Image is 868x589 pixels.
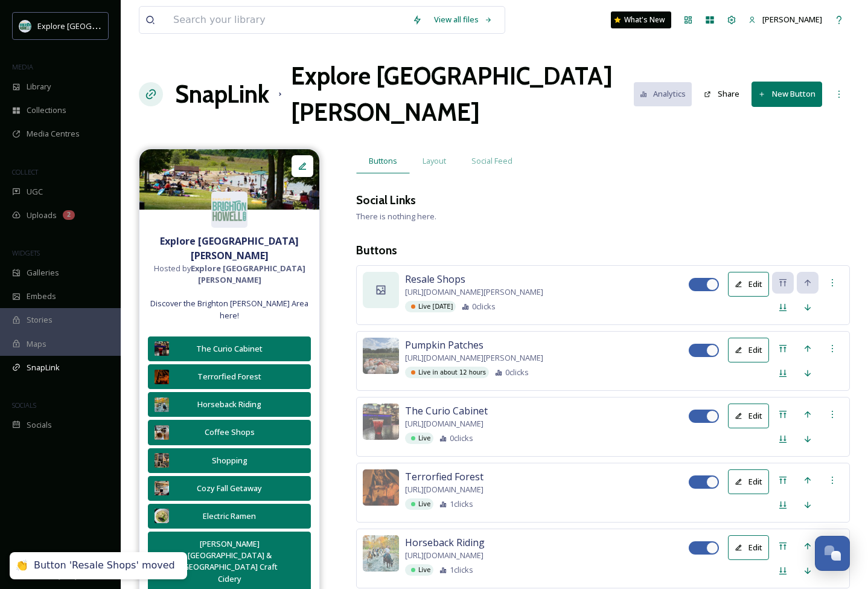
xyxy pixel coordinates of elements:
a: What's New [611,11,671,28]
img: ef193b25-89e9-47f9-963e-26e55b8bb92c.jpg [363,338,399,374]
div: Live [405,564,433,576]
span: Buttons [369,155,397,167]
span: Social Feed [471,155,512,167]
span: [URL][DOMAIN_NAME] [405,418,483,430]
span: SOCIALS [12,401,36,410]
img: 67e7af72-b6c8-455a-acf8-98e6fe1b68aa.avif [19,20,31,32]
div: Horseback Riding [175,399,284,410]
button: Edit [728,338,769,362]
img: 67e7af72-b6c8-455a-acf8-98e6fe1b68aa.avif [211,192,247,228]
span: [URL][DOMAIN_NAME] [405,484,483,495]
span: [URL][DOMAIN_NAME][PERSON_NAME] [405,286,543,298]
span: 0 clicks [472,301,496,312]
input: Search your library [167,7,406,33]
img: 31b2a08f-ce22-4393-9250-7884f1620b2b.jpg [363,404,399,440]
div: Live [405,433,433,444]
a: Analytics [634,82,698,106]
button: Edit [728,469,769,494]
button: Edit [728,404,769,428]
span: [URL][DOMAIN_NAME] [405,550,483,561]
div: The Curio Cabinet [175,343,284,355]
img: 4472244f-5787-4127-9299-69d351347d0c.jpg [155,453,169,468]
span: Hosted by [145,263,313,286]
span: There is nothing here. [356,211,436,222]
span: Horseback Riding [405,535,485,550]
button: Edit [728,535,769,560]
span: Collections [27,105,66,116]
a: [PERSON_NAME] [742,8,828,31]
img: 95230ac4-b261-4fc0-b1ba-add7ee45e34a.jpg [155,481,169,495]
div: Cozy Fall Getaway [175,483,284,494]
a: SnapLink [175,76,269,112]
span: Discover the Brighton [PERSON_NAME] Area here! [145,298,313,321]
img: cb6c9135-67c4-4434-a57e-82c280aac642.jpg [139,149,319,210]
div: Shopping [175,455,284,466]
span: Galleries [27,267,59,278]
button: Electric Ramen [148,504,311,529]
span: [URL][DOMAIN_NAME][PERSON_NAME] [405,352,543,364]
span: [PERSON_NAME] [762,14,822,25]
div: Live [DATE] [405,301,456,312]
button: Edit [728,272,769,297]
div: Button 'Resale Shops' moved [34,559,175,572]
img: 4aea3e06-4ec9-4247-ac13-78809116f78e.jpg [155,425,169,440]
button: Horseback Riding [148,392,311,417]
span: Terrorfied Forest [405,469,483,484]
span: Maps [27,338,46,350]
div: Live in about 12 hours [405,367,489,378]
span: 0 clicks [450,433,473,444]
img: f6e74bba-569a-4dba-8d18-2dc0e58d0619.jpg [363,469,399,506]
span: COLLECT [12,167,38,176]
div: Terrorfied Forest [175,371,284,382]
div: 2 [63,210,75,220]
span: Stories [27,314,53,326]
h3: Buttons [356,242,850,259]
div: [PERSON_NAME][GEOGRAPHIC_DATA] & [GEOGRAPHIC_DATA] Craft Cidery [175,538,284,585]
span: Embeds [27,291,56,302]
span: 1 clicks [450,564,473,576]
span: 0 clicks [505,367,529,378]
span: Library [27,81,51,92]
span: Resale Shops [405,272,465,286]
img: 53d4e785-222f-438c-9a68-0f3a5003fe27.jpg [155,509,169,523]
span: WIDGETS [12,248,40,257]
span: Uploads [27,210,57,221]
div: Live [405,498,433,510]
button: Analytics [634,82,692,106]
span: Explore [GEOGRAPHIC_DATA][PERSON_NAME] [37,20,203,31]
button: Coffee Shops [148,420,311,445]
div: Coffee Shops [175,426,284,438]
button: Share [698,82,745,106]
button: Shopping [148,448,311,473]
span: 1 clicks [450,498,473,510]
img: 31b2a08f-ce22-4393-9250-7884f1620b2b.jpg [155,341,169,356]
span: Layout [423,155,446,167]
span: The Curio Cabinet [405,404,488,418]
strong: Explore [GEOGRAPHIC_DATA][PERSON_NAME] [191,263,305,285]
div: 👏 [16,559,28,572]
span: Socials [27,419,52,431]
img: f6e74bba-569a-4dba-8d18-2dc0e58d0619.jpg [155,370,169,384]
h1: Explore [GEOGRAPHIC_DATA][PERSON_NAME] [291,58,634,130]
button: New Button [752,82,822,106]
h3: Social Links [356,192,416,209]
span: SnapLink [27,362,60,373]
button: Open Chat [815,536,850,571]
button: The Curio Cabinet [148,336,311,361]
img: bc00d4ef-b3d3-44f9-86f1-557d12eb57d0.jpg [363,535,399,571]
span: Media Centres [27,128,80,140]
div: Electric Ramen [175,510,284,522]
span: UGC [27,186,43,198]
img: bc00d4ef-b3d3-44f9-86f1-557d12eb57d0.jpg [155,397,169,412]
strong: Explore [GEOGRAPHIC_DATA][PERSON_NAME] [160,234,299,262]
button: Terrorfied Forest [148,364,311,389]
span: MEDIA [12,62,33,71]
a: View all files [428,8,499,31]
button: Cozy Fall Getaway [148,476,311,501]
span: Pumpkin Patches [405,338,483,352]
